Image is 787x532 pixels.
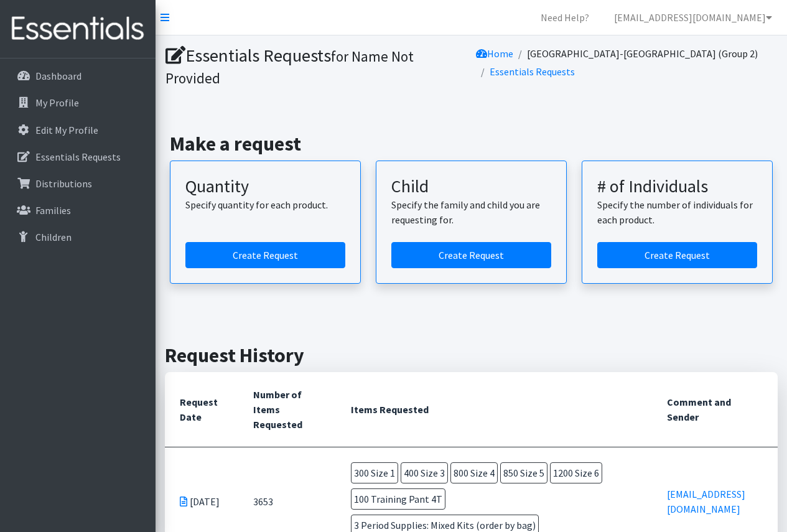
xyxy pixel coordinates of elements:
[351,462,398,483] span: 300 Size 1
[450,462,498,483] span: 800 Size 4
[5,63,151,88] a: Dashboard
[351,488,445,510] span: 100 Training Pant 4T
[336,372,651,447] th: Items Requested
[5,90,151,115] a: My Profile
[185,242,345,268] a: Create a request by quantity
[35,151,121,163] p: Essentials Requests
[35,204,71,217] p: Families
[5,171,151,196] a: Distributions
[597,242,757,268] a: Create a request by number of individuals
[5,118,151,142] a: Edit My Profile
[550,462,602,483] span: 1200 Size 6
[5,144,151,169] a: Essentials Requests
[531,5,599,30] a: Need Help?
[5,225,151,250] a: Children
[35,70,81,82] p: Dashboard
[391,176,551,197] h3: Child
[5,198,151,223] a: Families
[165,47,414,87] small: for Name Not Provided
[35,124,98,136] p: Edit My Profile
[391,242,551,268] a: Create a request for a child or family
[597,176,757,197] h3: # of Individuals
[527,47,758,60] a: [GEOGRAPHIC_DATA]-[GEOGRAPHIC_DATA] (Group 2)
[5,8,151,50] img: HumanEssentials
[35,177,92,190] p: Distributions
[35,96,79,109] p: My Profile
[170,132,773,156] h2: Make a request
[165,372,238,447] th: Request Date
[667,488,745,515] a: [EMAIL_ADDRESS][DOMAIN_NAME]
[238,372,336,447] th: Number of Items Requested
[652,372,778,447] th: Comment and Sender
[35,231,72,243] p: Children
[165,45,467,88] h1: Essentials Requests
[165,343,778,367] h2: Request History
[476,47,513,60] a: Home
[490,65,575,78] a: Essentials Requests
[185,176,345,197] h3: Quantity
[391,197,551,227] p: Specify the family and child you are requesting for.
[604,5,782,30] a: [EMAIL_ADDRESS][DOMAIN_NAME]
[401,462,448,483] span: 400 Size 3
[500,462,547,483] span: 850 Size 5
[185,197,345,212] p: Specify quantity for each product.
[597,197,757,227] p: Specify the number of individuals for each product.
